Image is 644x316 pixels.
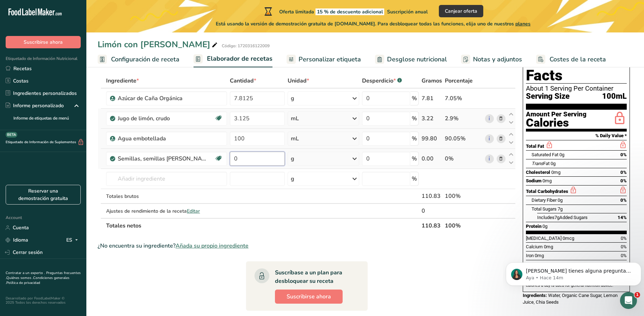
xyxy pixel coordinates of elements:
[620,152,627,157] span: 0%
[6,271,81,280] a: Preguntas frecuentes .
[621,244,627,249] span: 0%
[558,197,563,203] span: 0g
[532,161,550,166] span: Fat
[620,178,627,183] span: 0%
[230,77,256,85] span: Cantidad
[422,207,442,215] div: 0
[526,118,587,128] div: Calories
[443,218,484,233] th: 100%
[536,51,606,67] a: Costes de la receta
[532,152,558,157] span: Saturated Fat
[287,51,361,67] a: Personalizar etiqueta
[526,85,627,92] div: About 1 Serving Per Container
[24,38,63,46] span: Suscribirse ahora
[118,94,206,103] div: Azúcar de Caña Orgánica
[526,92,570,101] span: Serving Size
[542,178,552,183] span: 0mg
[544,244,553,249] span: 0mg
[187,208,200,214] span: Editar
[526,244,543,249] span: Calcium
[105,218,420,233] th: Totales netos
[526,224,541,229] span: Protein
[6,185,81,205] a: Reservar una demostración gratuita
[620,197,627,203] span: 0%
[526,111,587,118] div: Amount Per Serving
[275,268,354,285] div: Suscríbase a un plan para desbloquear su receta
[554,215,559,220] span: 7g
[263,7,428,16] div: Oferta limitada
[445,94,482,103] div: 7.05%
[526,170,550,175] span: Cholesterol
[291,94,294,103] div: g
[526,178,541,183] span: Sodium
[485,114,494,123] a: i
[445,134,482,143] div: 90.05%
[526,236,562,241] span: [MEDICAL_DATA]
[445,7,477,15] span: Canjear oferta
[526,132,627,140] section: % Daily Value *
[618,215,627,220] span: 14%
[6,296,81,305] div: Desarrollado por FoodLabelMaker © 2025 Todos los derechos reservados
[532,161,543,166] i: Trans
[602,92,627,101] span: 100mL
[387,55,447,64] span: Desglose nutricional
[299,55,361,64] span: Personalizar etiqueta
[526,51,627,84] h1: Nutrition Facts
[362,77,402,85] div: Desperdicio
[620,170,627,175] span: 0%
[473,55,522,64] span: Notas y adjuntos
[315,8,384,15] span: 15 % de descuento adicional
[634,292,640,298] span: 1
[6,102,64,109] div: Informe personalizado
[551,170,560,175] span: 0mg
[6,234,28,246] a: Idioma
[551,161,556,166] span: 0g
[118,134,206,143] div: Agua embotellada
[503,248,644,297] iframe: Intercom notifications mensaje
[98,38,219,51] div: Limón con [PERSON_NAME]
[550,55,606,64] span: Costes de la receta
[422,192,442,200] div: 110.83
[194,51,272,68] a: Elaborador de recetas
[106,77,139,85] span: Ingrediente
[6,275,69,285] a: Condiciones generales .
[445,114,482,123] div: 2.9%
[422,77,442,85] span: Gramos
[422,134,442,143] div: 99.80
[537,215,588,220] span: Includes Added Sugars
[420,218,443,233] th: 110.83
[523,293,547,298] span: Ingredients:
[422,94,442,103] div: 7.81
[563,236,574,241] span: 0mcg
[222,43,270,49] div: Código: 1720316122009
[207,54,272,63] span: Elaborador de recetas
[422,154,442,163] div: 0.00
[485,154,494,163] a: i
[526,144,544,149] span: Total Fat
[216,20,530,28] span: Está usando la versión de demostración gratuita de [DOMAIN_NAME]. Para desbloquear todas las func...
[515,20,530,27] span: planes
[485,134,494,143] a: i
[118,114,206,123] div: Jugo de limón, crudo
[287,292,331,301] span: Suscribirse ahora
[288,77,309,85] span: Unidad
[532,206,557,212] span: Total Sugars
[291,154,294,163] div: g
[445,192,482,200] div: 100%
[98,242,516,250] div: ¿No encuentra su ingrediente?
[111,55,179,64] span: Configuración de receta
[66,236,81,244] div: ES
[558,206,563,212] span: 7g
[106,172,227,186] input: Añadir ingrediente
[118,154,206,163] div: Semillas, semillas [PERSON_NAME], secas.
[106,207,227,215] div: Ajustes de rendimiento de la receta
[620,292,637,309] iframe: Intercom live chat
[439,5,483,17] button: Canjear oferta
[542,224,547,229] span: 0g
[387,8,428,15] span: Suscripción anual
[375,51,447,67] a: Desglose nutricional
[445,154,482,163] div: 0%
